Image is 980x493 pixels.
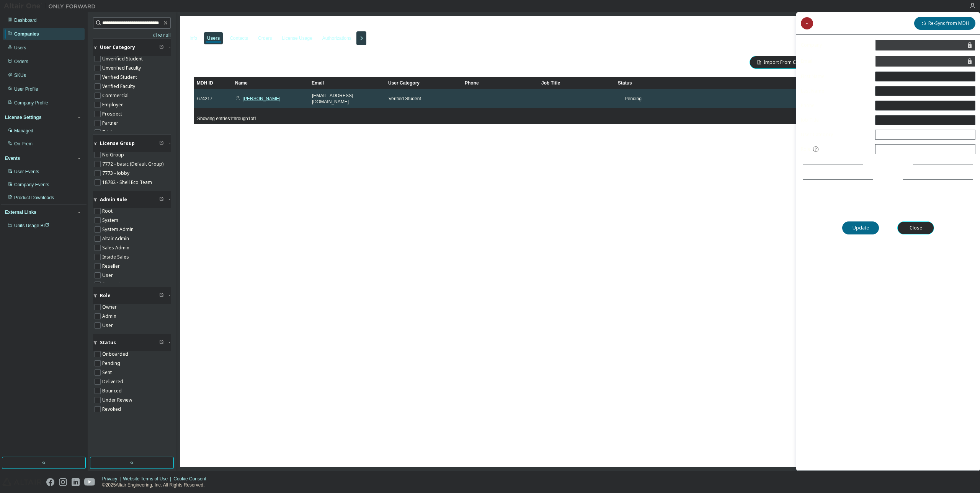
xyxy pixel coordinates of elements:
div: Phone [465,77,535,89]
label: Sent [102,368,113,377]
img: facebook.svg [46,478,54,486]
label: Under Review [102,395,134,405]
span: Role [801,146,810,152]
div: Users [14,45,26,51]
a: Clear all [93,33,171,39]
div: Users [207,35,220,41]
img: linkedin.svg [72,478,80,486]
div: Companies [14,31,39,37]
div: Orders [14,59,28,65]
label: No Group [102,150,126,159]
span: Clear filter [159,140,164,146]
label: 7772 - basic (Default Group) [102,159,165,169]
label: Inside Sales [102,252,131,262]
button: Status [93,334,171,351]
div: Cookie Consent [173,476,211,482]
span: Role [100,293,111,299]
label: Admin [102,312,118,321]
div: Company Profile [14,100,48,106]
div: Name [235,77,305,89]
span: Status [100,340,116,346]
div: Authorizations [322,35,351,41]
div: Actions [878,176,898,182]
label: Onboarded [102,350,130,359]
img: instagram.svg [59,478,67,486]
label: Delivered [102,377,125,386]
label: Verified Faculty [102,82,137,91]
a: Authorized Machines [801,200,975,206]
div: User Category [388,77,459,89]
div: Job Title [541,77,612,89]
div: Dashboard [14,17,37,23]
label: Prospect [102,109,124,119]
span: Clear filter [159,197,164,203]
label: Revoked [102,405,122,414]
span: Admin Role [100,197,127,203]
div: Product Downloads [14,195,54,201]
span: More Details [868,161,902,167]
div: On Prem [14,141,33,147]
label: Bounced [102,386,123,395]
label: 18782 - Shell Eco Team [102,178,154,187]
label: Employee [102,100,125,109]
div: Managed [14,128,33,134]
div: Select Role [875,145,975,154]
div: Select Role [877,146,900,152]
div: SKUs [14,72,26,78]
div: License Usage [282,35,312,41]
span: [GEOGRAPHIC_DATA] - 222 [185,21,286,29]
button: Re-Sync from MDH [914,17,975,30]
label: Last Name [801,88,871,94]
label: User Category [801,132,871,138]
button: Role [93,287,171,304]
label: Company [801,42,871,48]
label: Unverified Student [102,54,144,63]
a: [PERSON_NAME] [243,96,281,101]
div: Contacts [230,35,248,41]
label: First Name [801,73,871,80]
div: Orders [258,35,272,41]
div: Fetching profile... [818,20,864,26]
span: Verified Student [389,96,421,102]
div: License Settings [5,114,41,120]
span: Showing entries 1 through 1 of 1 [197,116,257,121]
span: User Activity Logs [801,211,842,216]
label: Sales Admin [102,243,131,252]
p: © 2025 Altair Engineering, Inc. All Rights Reserved. [102,482,211,488]
span: Clear filter [159,44,164,50]
span: Pending [625,96,642,101]
label: 7773 - lobby [102,169,131,178]
span: User Category [100,44,135,50]
img: youtube.svg [84,478,95,486]
img: Altair One [4,2,100,10]
div: Email [312,77,382,89]
div: Company Events [14,182,49,188]
span: License Group [100,140,135,146]
label: Root [102,207,114,216]
span: Units Usage BI [14,223,49,228]
div: External Links [5,209,36,215]
button: Admin Role [93,191,171,208]
button: Close [897,221,934,234]
img: altair_logo.svg [2,478,42,486]
label: Unverified Faculty [102,63,142,73]
label: Support [102,280,122,289]
label: Phone [801,103,871,109]
label: Altair Admin [102,234,131,243]
button: Update [842,221,879,234]
label: Email [801,58,871,64]
label: Trial [102,128,113,137]
label: System [102,216,120,225]
div: Status [618,77,916,89]
label: Reseller [102,262,121,271]
button: Import From CSV [750,56,808,69]
label: Commercial [102,91,130,100]
label: Partner [102,119,120,128]
span: Clear filter [159,293,164,299]
div: Select Category [877,132,910,138]
label: User [102,271,114,280]
div: User Events [14,169,39,175]
span: Users (1) [194,58,226,67]
div: User Profile [14,86,38,92]
span: 674217 [197,96,212,102]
